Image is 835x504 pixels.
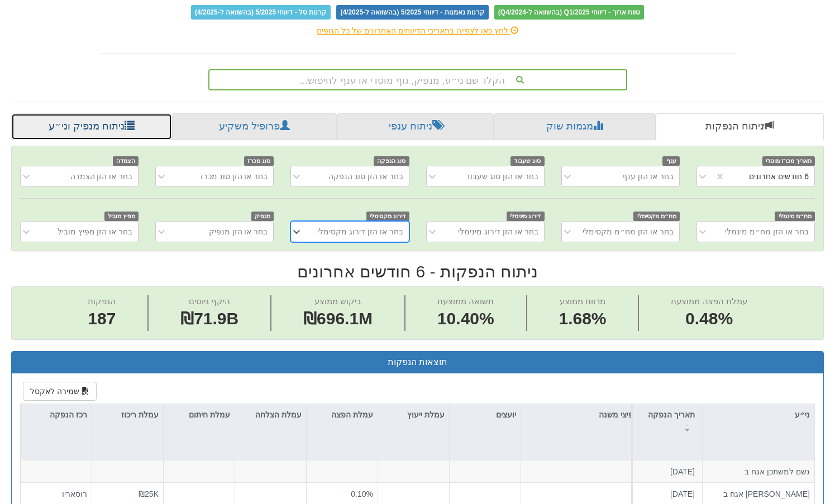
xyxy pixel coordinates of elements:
span: טווח ארוך - דיווחי Q1/2025 (בהשוואה ל-Q4/2024) [494,5,644,20]
div: הקלד שם ני״ע, מנפיק, גוף מוסדי או ענף לחיפוש... [209,70,626,89]
div: [DATE] [636,488,695,499]
div: בחר או הזן סוג שעבוד [466,171,538,182]
span: תאריך מכרז מוסדי [762,156,815,166]
div: עמלת חיתום [164,404,235,425]
span: קרנות סל - דיווחי 5/2025 (בהשוואה ל-4/2025) [191,5,331,20]
a: מגמות שוק [494,113,655,140]
span: היקף גיוסים [189,296,230,306]
span: קרנות נאמנות - דיווחי 5/2025 (בהשוואה ל-4/2025) [336,5,488,20]
div: עמלת הצלחה [235,404,306,425]
div: בחר או הזן מח״מ מקסימלי [583,226,674,237]
div: לחץ כאן לצפייה בתאריכי הדיווחים האחרונים של כל הגופים [91,25,745,36]
a: פרופיל משקיע [172,113,336,140]
span: דירוג מינימלי [507,212,545,221]
span: 10.40% [437,307,494,331]
div: 6 חודשים אחרונים [749,171,809,182]
div: בחר או הזן סוג הנפקה [328,171,403,182]
div: עמלת ריכוז [92,404,163,425]
div: רוסאריו [26,488,87,499]
div: [PERSON_NAME] אגח ב [707,488,810,499]
div: בחר או הזן דירוג מינימלי [458,226,538,237]
span: ביקוש ממוצע [314,296,361,306]
div: בחר או הזן מח״מ מינמלי [725,226,809,237]
span: ₪25K [139,489,159,498]
div: [DATE] [636,466,695,477]
div: רכז הנפקה [21,404,92,425]
div: בחר או הזן הצמדה [70,171,133,182]
a: ניתוח הנפקות [656,113,824,140]
span: ₪696.1M [303,309,373,328]
div: בחר או הזן ענף [622,171,674,182]
div: תאריך הנפקה [633,404,702,438]
div: בחר או הזן מפיץ מוביל [58,226,133,237]
button: שמירה לאקסל [23,382,97,401]
span: מח״מ מקסימלי [633,212,680,221]
h2: ניתוח הנפקות - 6 חודשים אחרונים [11,262,824,281]
div: עמלת הפצה [307,404,378,425]
div: מפיצי משנה [521,404,643,425]
span: סוג שעבוד [510,156,545,166]
span: סוג הנפקה [374,156,409,166]
span: מרווח ממוצע [560,296,605,306]
a: ניתוח מנפיק וני״ע [11,113,172,140]
a: ניתוח ענפי [337,113,494,140]
div: ני״ע [703,404,814,425]
span: 187 [88,307,116,331]
span: מנפיק [251,212,274,221]
div: בחר או הזן מנפיק [209,226,268,237]
span: עמלת הפצה ממוצעת [671,296,747,306]
div: יועצים [450,404,521,425]
span: 1.68% [559,307,606,331]
span: מח״מ מינמלי [775,212,815,221]
span: דירוג מקסימלי [366,212,409,221]
h3: תוצאות הנפקות [20,357,815,367]
span: תשואה ממוצעת [437,296,494,306]
div: 0.10% [311,488,373,499]
span: הנפקות [88,296,116,306]
span: מפיץ מוביל [104,212,139,221]
div: עמלת ייעוץ [378,404,449,425]
div: גשם למשתכן אגח ב [707,466,810,477]
span: 0.48% [671,307,747,331]
span: סוג מכרז [244,156,274,166]
div: בחר או הזן סוג מכרז [201,171,268,182]
span: ענף [662,156,680,166]
span: הצמדה [113,156,139,166]
div: בחר או הזן דירוג מקסימלי [317,226,403,237]
span: ₪71.9B [180,309,238,328]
